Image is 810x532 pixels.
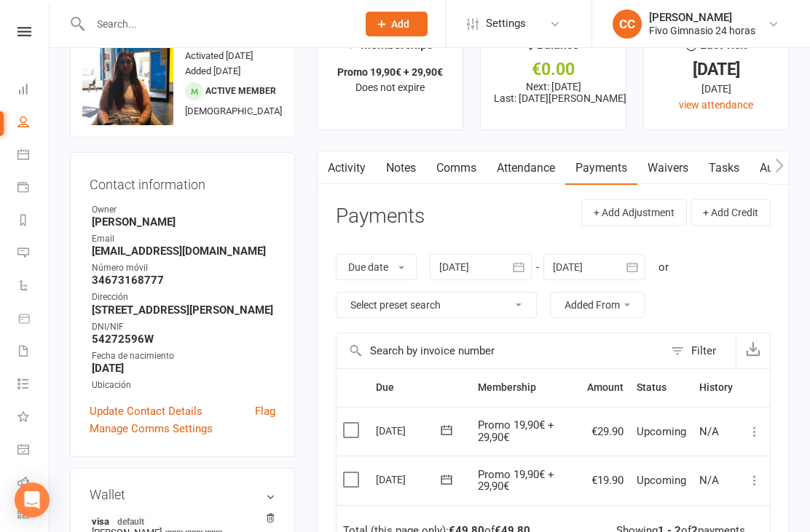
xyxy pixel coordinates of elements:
strong: [PERSON_NAME] [92,215,275,229]
th: Due [369,369,471,406]
button: + Add Adjustment [581,199,687,226]
th: History [693,369,739,406]
span: Add [391,18,409,30]
div: [DATE] [376,419,443,442]
span: N/A [699,425,719,438]
div: Filter [691,342,716,360]
a: Update Contact Details [90,402,202,420]
strong: visa [92,515,268,527]
div: Ubicación [92,378,275,392]
div: DNI/NIF [92,320,275,334]
div: Email [92,232,275,246]
div: Last visit [686,36,747,62]
h3: Payments [336,205,425,228]
i: ✓ [347,39,357,52]
button: Due date [336,254,417,280]
div: Memberships [347,36,433,63]
strong: [STREET_ADDRESS][PERSON_NAME] [92,303,275,317]
div: $ Balance [527,36,579,62]
a: Attendance [487,151,565,185]
div: [DATE] [376,468,443,491]
span: Upcoming [637,474,686,487]
a: Payments [565,151,637,185]
input: Search by invoice number [337,333,664,368]
div: or [658,258,669,276]
span: N/A [699,474,719,487]
strong: 54272596W [92,333,275,346]
button: + Add Credit [691,199,771,226]
span: Promo 19,90€ + 29,90€ [478,418,554,444]
time: Added [DATE] [185,65,240,76]
p: Next: [DATE] Last: [DATE][PERSON_NAME] [494,81,613,104]
th: Status [630,369,693,406]
div: Fivo Gimnasio 24 horas [649,24,755,37]
th: Amount [581,369,630,406]
time: Activated [DATE] [185,50,253,61]
a: People [17,107,50,140]
span: Does not expire [355,82,425,93]
span: [DEMOGRAPHIC_DATA] [185,106,282,116]
th: Membership [471,369,581,406]
strong: 34673168777 [92,274,275,287]
strong: [DATE] [92,362,275,375]
a: Dashboard [17,74,50,107]
a: Calendar [17,140,50,172]
span: Upcoming [637,425,686,438]
span: default [113,515,149,527]
a: view attendance [679,99,753,111]
a: Manage Comms Settings [90,420,213,437]
button: Filter [664,333,736,368]
span: Active member [205,86,276,96]
input: Search... [86,14,347,34]
h3: Contact information [90,172,275,192]
h3: Wallet [90,488,275,502]
div: [DATE] [657,62,776,77]
button: Add [366,12,428,36]
td: €29.90 [581,407,630,456]
img: image1757585824.png [82,34,173,125]
a: Reports [17,205,50,238]
a: What's New [17,402,50,434]
div: [DATE] [657,81,776,97]
div: Fecha de nacimiento [92,349,275,363]
a: Tasks [699,151,750,185]
a: General attendance kiosk mode [17,434,50,467]
div: CC [613,9,642,39]
div: Número móvil [92,261,275,275]
div: [PERSON_NAME] [649,11,755,24]
a: Payments [17,172,50,205]
strong: Promo 19,90€ + 29,90€ [337,66,443,78]
span: Promo 19,90€ + 29,90€ [478,468,554,493]
div: Dirección [92,290,275,304]
a: Waivers [637,151,699,185]
a: Product Sales [17,303,50,336]
a: Activity [318,151,376,185]
div: Owner [92,203,275,217]
a: Roll call kiosk mode [17,467,50,500]
div: €0.00 [494,62,613,77]
a: Comms [426,151,487,185]
strong: [EMAIL_ADDRESS][DOMAIN_NAME] [92,245,275,258]
a: Flag [255,402,275,420]
a: Notes [376,151,426,185]
td: €19.90 [581,456,630,505]
span: Settings [486,7,526,40]
button: Added From [550,292,645,318]
div: Open Intercom Messenger [15,483,50,517]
